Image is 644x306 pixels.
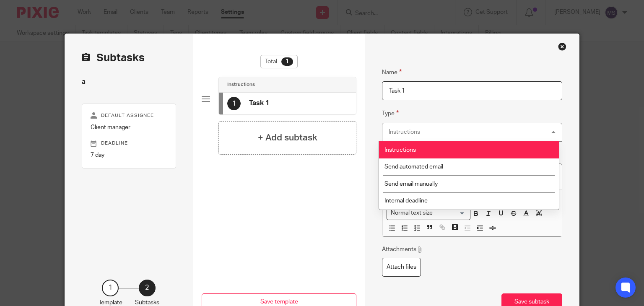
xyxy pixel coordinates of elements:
input: Search for option [435,209,465,218]
div: 2 [139,280,156,296]
div: Text styles [387,207,470,220]
p: Client manager [91,123,168,132]
p: Attachments [382,245,423,254]
div: Instructions [389,129,420,135]
p: Deadline [91,140,168,147]
div: Close this dialog window [558,42,566,51]
span: Instructions [384,147,416,153]
p: 7 day [91,151,168,159]
h4: Task 1 [249,99,269,108]
label: Attach files [382,258,421,277]
div: 1 [227,97,241,110]
label: Type [382,109,399,118]
span: Internal deadline [384,198,428,204]
div: 1 [102,280,119,296]
h4: + Add subtask [258,131,317,144]
span: Normal text size [389,209,434,218]
p: Default assignee [91,112,168,119]
div: 1 [281,57,293,66]
h4: a [82,78,177,86]
div: Total [260,55,298,68]
span: Send email manually [384,181,438,187]
div: Search for option [387,207,470,220]
h4: Instructions [227,81,255,88]
label: Name [382,67,402,77]
span: Send automated email [384,164,443,170]
h2: Subtasks [82,51,145,65]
